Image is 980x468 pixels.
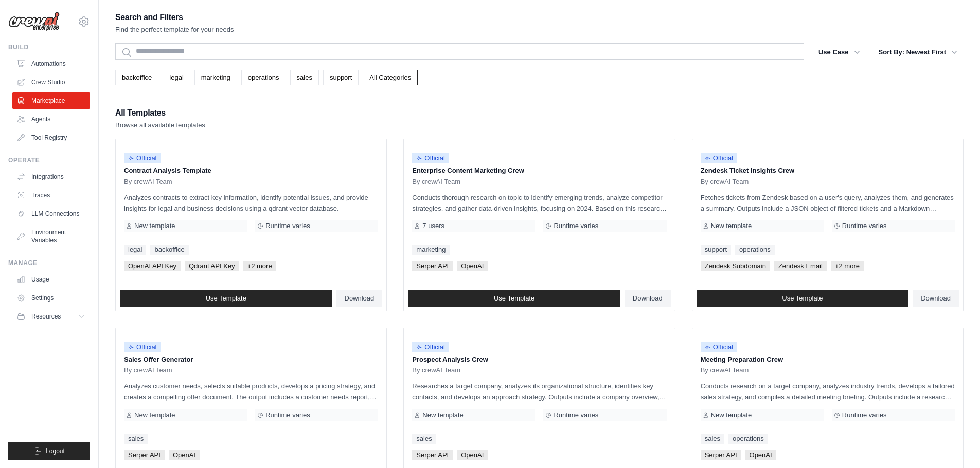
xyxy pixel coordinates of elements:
[745,450,776,460] span: OpenAI
[124,342,161,352] span: Official
[124,366,172,375] span: By crewAI Team
[8,12,60,31] img: Logo
[412,165,666,176] p: Enterprise Content Marketing Crew
[782,294,823,303] span: Use Template
[290,70,319,85] a: sales
[115,10,234,25] h2: Search and Filters
[363,70,418,85] a: All Categories
[701,245,731,255] a: support
[120,290,332,307] a: Use Template
[831,261,864,271] span: +2 more
[554,411,598,419] span: Runtime varies
[457,450,488,460] span: OpenAI
[46,447,65,455] span: Logout
[206,294,246,303] span: Use Template
[422,411,463,419] span: New template
[412,450,453,460] span: Serper API
[31,312,61,321] span: Resources
[124,165,378,176] p: Contract Analysis Template
[412,192,666,214] p: Conducts thorough research on topic to identify emerging trends, analyze competitor strategies, a...
[8,156,90,164] div: Operate
[701,434,724,444] a: sales
[12,290,90,306] a: Settings
[194,70,237,85] a: marketing
[701,178,749,186] span: By crewAI Team
[345,294,375,303] span: Download
[697,290,909,307] a: Use Template
[701,165,955,176] p: Zendesk Ticket Insights Crew
[124,450,165,460] span: Serper API
[265,411,310,419] span: Runtime varies
[872,43,964,62] button: Sort By: Newest First
[169,450,200,460] span: OpenAI
[842,222,887,230] span: Runtime varies
[12,169,90,185] a: Integrations
[921,294,951,303] span: Download
[701,366,749,375] span: By crewAI Team
[241,70,286,85] a: operations
[701,354,955,365] p: Meeting Preparation Crew
[711,222,752,230] span: New template
[12,74,90,90] a: Crew Studio
[323,70,359,85] a: support
[774,261,827,271] span: Zendesk Email
[336,290,383,307] a: Download
[265,222,310,230] span: Runtime varies
[412,261,453,271] span: Serper API
[12,271,90,288] a: Usage
[115,120,205,130] p: Browse all available templates
[12,111,90,127] a: Agents
[412,153,449,163] span: Official
[913,290,959,307] a: Download
[12,129,90,146] a: Tool Registry
[412,366,460,375] span: By crewAI Team
[422,222,444,230] span: 7 users
[711,411,752,419] span: New template
[701,153,738,163] span: Official
[625,290,671,307] a: Download
[457,261,488,271] span: OpenAI
[243,261,276,271] span: +2 more
[124,434,148,444] a: sales
[124,178,172,186] span: By crewAI Team
[554,222,598,230] span: Runtime varies
[728,434,768,444] a: operations
[701,450,741,460] span: Serper API
[124,153,161,163] span: Official
[494,294,534,303] span: Use Template
[408,290,620,307] a: Use Template
[701,342,738,352] span: Official
[8,259,90,267] div: Manage
[115,106,205,120] h2: All Templates
[412,354,666,365] p: Prospect Analysis Crew
[701,381,955,402] p: Conducts research on a target company, analyzes industry trends, develops a tailored sales strate...
[134,222,175,230] span: New template
[12,92,90,109] a: Marketplace
[12,187,90,203] a: Traces
[12,224,90,249] a: Environment Variables
[412,434,436,444] a: sales
[12,205,90,222] a: LLM Connections
[412,178,460,186] span: By crewAI Team
[115,25,234,35] p: Find the perfect template for your needs
[12,308,90,325] button: Resources
[185,261,239,271] span: Qdrant API Key
[633,294,663,303] span: Download
[124,192,378,214] p: Analyzes contracts to extract key information, identify potential issues, and provide insights fo...
[134,411,175,419] span: New template
[124,261,181,271] span: OpenAI API Key
[812,43,866,62] button: Use Case
[701,261,770,271] span: Zendesk Subdomain
[150,245,188,255] a: backoffice
[124,245,146,255] a: legal
[412,245,450,255] a: marketing
[12,55,90,72] a: Automations
[124,354,378,365] p: Sales Offer Generator
[842,411,887,419] span: Runtime varies
[735,245,775,255] a: operations
[124,381,378,402] p: Analyzes customer needs, selects suitable products, develops a pricing strategy, and creates a co...
[8,442,90,460] button: Logout
[412,342,449,352] span: Official
[412,381,666,402] p: Researches a target company, analyzes its organizational structure, identifies key contacts, and ...
[8,43,90,51] div: Build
